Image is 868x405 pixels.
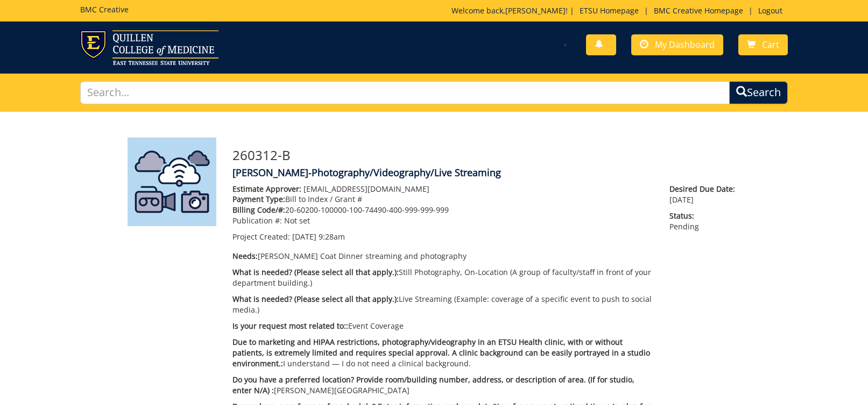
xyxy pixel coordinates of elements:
span: Estimate Approver: [232,184,301,194]
p: [PERSON_NAME] Coat Dinner streaming and photography [232,251,654,262]
span: What is needed? (Please select all that apply.): [232,267,399,277]
p: 20-60200-100000-100-74490-400-999-999-999 [232,205,654,215]
p: Pending [669,211,740,232]
p: I understand — I do not need a clinical background. [232,337,654,369]
a: Cart [738,34,788,55]
input: Search... [80,81,729,104]
span: Status: [669,211,740,221]
a: ETSU Homepage [574,5,644,16]
p: Live Streaming (Example: coverage of a specific event to push to social media.) [232,294,654,315]
span: Do you have a preferred location? Provide room/building number, address, or description of area. ... [232,374,634,395]
img: Product featured image [128,138,216,226]
p: Bill to Index / Grant # [232,194,654,205]
span: Cart [762,39,779,50]
p: Still Photography, On-Location (A group of faculty/staff in front of your department building.) [232,267,654,288]
img: ETSU logo [80,30,218,65]
p: [DATE] [669,184,740,205]
span: Billing Code/#: [232,205,285,215]
p: [PERSON_NAME][GEOGRAPHIC_DATA] [232,374,654,396]
span: Publication #: [232,215,282,226]
h3: 260312-B [232,148,741,162]
h4: [PERSON_NAME]-Photography/Videography/Live Streaming [232,168,741,178]
span: Is your request most related to:: [232,321,348,331]
a: BMC Creative Homepage [648,5,749,16]
span: Payment Type: [232,194,285,204]
h5: BMC Creative [80,5,129,13]
span: Due to marketing and HIPAA restrictions, photography/videography in an ETSU Health clinic, with o... [232,337,650,368]
span: Needs: [232,251,258,261]
span: Desired Due Date: [669,184,740,194]
span: Not set [284,215,310,226]
span: My Dashboard [655,39,715,50]
p: [EMAIL_ADDRESS][DOMAIN_NAME] [232,184,654,194]
p: Event Coverage [232,321,654,331]
a: Logout [753,5,788,16]
button: Search [729,81,788,104]
p: Welcome back, ! | | | [451,5,788,16]
a: My Dashboard [631,34,723,55]
span: [DATE] 9:28am [292,232,345,242]
span: What is needed? (Please select all that apply.): [232,294,399,304]
span: Project Created: [232,232,290,242]
a: [PERSON_NAME] [505,5,566,16]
